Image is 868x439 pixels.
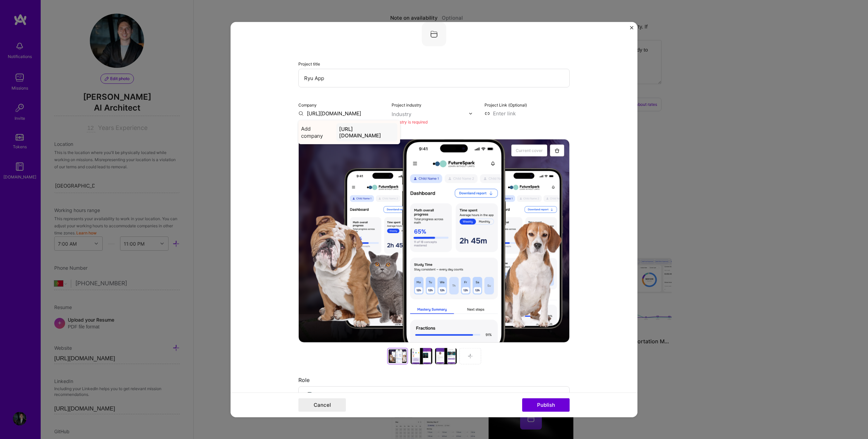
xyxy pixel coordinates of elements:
input: Enter name or website [298,110,383,117]
div: Role [298,377,570,384]
label: Project industry [392,102,421,108]
div: [URL][DOMAIN_NAME] [336,123,397,141]
label: Project title [298,61,320,66]
button: Close [630,26,633,33]
img: drop icon [469,111,473,115]
button: Publish [522,398,570,412]
img: Company logo [422,22,446,46]
label: Company [298,102,317,108]
div: Add [298,139,570,343]
img: Trash [554,148,560,153]
div: Industry is required [392,118,477,126]
div: Industry [392,111,411,118]
label: Project Link (Optional) [485,102,527,108]
button: Current cover [511,145,547,156]
button: Cancel [298,398,346,412]
input: Enter the name of the project [298,69,570,88]
span: Add company [301,125,334,139]
input: Enter link [485,110,570,117]
img: Add [468,354,473,359]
